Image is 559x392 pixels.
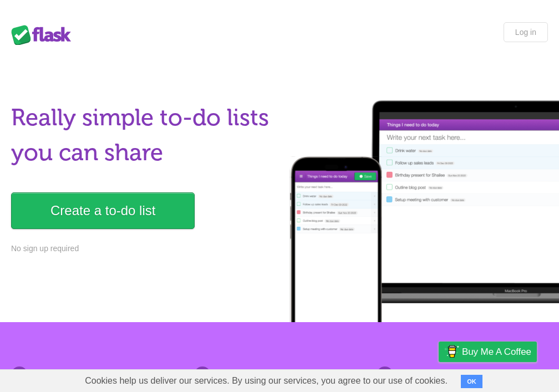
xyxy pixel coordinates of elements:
h1: Really simple to-do lists you can share [11,100,274,170]
span: Buy me a coffee [462,342,531,362]
h2: No sign up. Nothing to install. [11,366,182,381]
h2: Share lists with ease. [194,366,365,381]
a: Create a to-do list [11,192,195,229]
p: No sign up required [11,243,274,254]
img: Buy me a coffee [444,342,459,361]
span: Cookies help us deliver our services. By using our services, you agree to our use of cookies. [74,370,459,392]
button: OK [461,375,482,388]
div: Flask Lists [11,25,78,45]
h2: Access from any device. [377,366,548,381]
a: Log in [504,22,548,42]
a: Buy me a coffee [439,342,537,362]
